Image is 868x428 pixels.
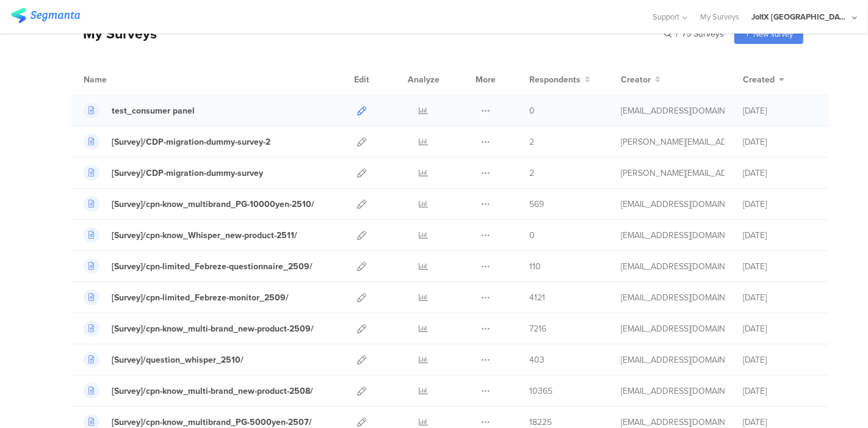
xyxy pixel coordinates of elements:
a: [Survey]/question_whisper_2510/ [84,352,244,368]
span: | [674,27,679,40]
div: [DATE] [743,354,816,366]
div: [DATE] [743,322,816,335]
div: kumai.ik@pg.com [621,104,725,117]
div: More [472,64,499,95]
span: 403 [529,354,544,366]
div: Edit [349,64,375,95]
a: [Survey]/CDP-migration-dummy-survey-2 [84,134,270,150]
a: [Survey]/cpn-limited_Febreze-monitor_2509/ [84,289,289,305]
div: kumai.ik@pg.com [621,198,725,211]
span: 110 [529,260,541,273]
div: praharaj.sp.1@pg.com [621,136,725,148]
div: [DATE] [743,260,816,273]
div: [Survey]/CDP-migration-dummy-survey [112,167,263,180]
span: Creator [621,73,651,86]
div: praharaj.sp.1@pg.com [621,167,725,180]
img: segmanta logo [11,8,80,23]
a: test_consumer panel [84,103,195,118]
div: [Survey]/cpn-know_multi-brand_new-product-2508/ [112,385,313,397]
div: [Survey]/cpn-know_Whisper_new-product-2511/ [112,229,297,242]
span: 2 [529,136,534,148]
span: Respondents [529,73,580,86]
div: [DATE] [743,136,816,148]
div: kumai.ik@pg.com [621,260,725,273]
div: kumai.ik@pg.com [621,385,725,397]
div: [Survey]/cpn-know_multibrand_PG-10000yen-2510/ [112,198,314,211]
div: Name [84,73,157,86]
span: Support [653,11,680,23]
div: [Survey]/CDP-migration-dummy-survey-2 [112,136,270,148]
div: [DATE] [743,104,816,117]
span: 0 [529,229,535,242]
div: [Survey]/question_whisper_2510/ [112,354,244,366]
div: [Survey]/cpn-limited_Febreze-questionnaire_2509/ [112,260,313,273]
div: kumai.ik@pg.com [621,291,725,304]
a: [Survey]/cpn-know_multi-brand_new-product-2509/ [84,321,314,336]
div: [Survey]/cpn-limited_Febreze-monitor_2509/ [112,291,289,304]
span: New survey [753,28,793,40]
a: [Survey]/cpn-know_multibrand_PG-10000yen-2510/ [84,196,314,212]
button: Created [743,73,784,86]
a: [Survey]/CDP-migration-dummy-survey [84,165,263,181]
div: test_consumer panel [112,104,195,117]
div: kumai.ik@pg.com [621,354,725,366]
span: 2 [529,167,534,180]
div: My Surveys [71,23,157,44]
a: [Survey]/cpn-limited_Febreze-questionnaire_2509/ [84,258,313,274]
button: Respondents [529,73,590,86]
div: [DATE] [743,198,816,211]
div: [DATE] [743,229,816,242]
div: [Survey]/cpn-know_multi-brand_new-product-2509/ [112,322,314,335]
div: kumai.ik@pg.com [621,229,725,242]
div: JoltX [GEOGRAPHIC_DATA] [751,11,849,23]
span: 10365 [529,385,552,397]
div: [DATE] [743,291,816,304]
span: 7216 [529,322,546,335]
div: Analyze [405,64,442,95]
span: 0 [529,104,535,117]
button: Creator [621,73,660,86]
div: kumai.ik@pg.com [621,322,725,335]
span: Created [743,73,775,86]
span: 4121 [529,291,545,304]
a: [Survey]/cpn-know_Whisper_new-product-2511/ [84,227,297,243]
a: [Survey]/cpn-know_multi-brand_new-product-2508/ [84,383,313,399]
div: [DATE] [743,385,816,397]
span: 75 Surveys [682,27,724,40]
div: [DATE] [743,167,816,180]
span: 569 [529,198,544,211]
